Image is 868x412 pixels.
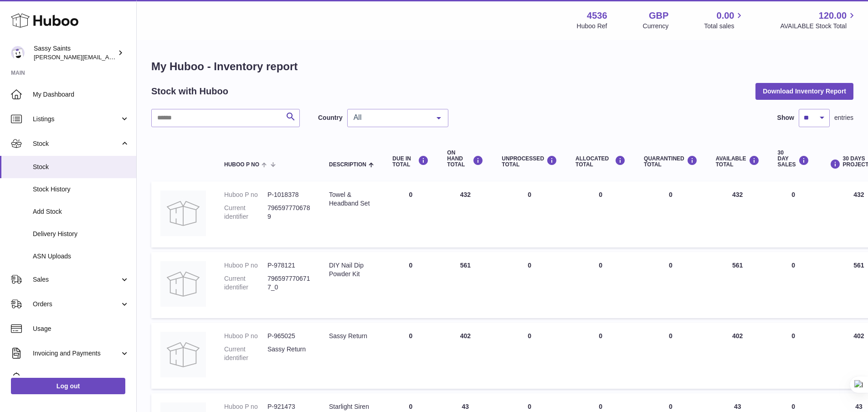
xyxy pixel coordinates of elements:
[267,402,311,411] dd: P-921473
[267,204,311,221] dd: 7965977706789
[819,10,847,22] span: 120.00
[769,252,818,318] td: 0
[33,207,129,216] span: Add Stock
[777,113,794,122] label: Show
[33,300,120,309] span: Orders
[33,115,120,124] span: Listings
[780,10,857,31] a: 120.00 AVAILABLE Stock Total
[33,275,120,284] span: Sales
[669,332,673,340] span: 0
[717,10,734,22] span: 0.00
[716,155,760,168] div: AVAILABLE Total
[33,185,129,194] span: Stock History
[780,22,857,31] span: AVAILABLE Stock Total
[33,163,129,171] span: Stock
[644,155,698,168] div: QUARANTINED Total
[160,261,206,307] img: product image
[649,10,668,22] strong: GBP
[33,349,120,358] span: Invoicing and Payments
[34,53,183,61] span: [PERSON_NAME][EMAIL_ADDRESS][DOMAIN_NAME]
[351,113,430,122] span: All
[33,252,129,261] span: ASN Uploads
[704,10,745,31] a: 0.00 Total sales
[438,252,493,318] td: 561
[267,332,311,340] dd: P-965025
[33,230,129,238] span: Delivery History
[224,332,267,340] dt: Huboo P no
[267,274,311,292] dd: 7965977706717_0
[566,323,635,389] td: 0
[383,323,438,389] td: 0
[11,46,25,60] img: ramey@sassysaints.com
[329,332,374,340] div: Sassy Return
[383,252,438,318] td: 0
[224,204,267,221] dt: Current identifier
[778,150,809,168] div: 30 DAY SALES
[669,403,673,410] span: 0
[224,345,267,362] dt: Current identifier
[329,261,374,278] div: DIY Nail Dip Powder Kit
[383,181,438,247] td: 0
[151,59,853,74] h1: My Huboo - Inventory report
[11,378,125,394] a: Log out
[224,191,267,199] dt: Huboo P no
[769,181,818,247] td: 0
[267,191,311,199] dd: P-1018378
[160,332,206,377] img: product image
[224,402,267,411] dt: Huboo P no
[575,155,626,168] div: ALLOCATED Total
[151,85,228,98] h2: Stock with Huboo
[707,323,769,389] td: 402
[318,113,343,122] label: Country
[438,181,493,247] td: 432
[267,345,311,362] dd: Sassy Return
[587,10,607,22] strong: 4536
[493,181,566,247] td: 0
[834,113,853,122] span: entries
[224,274,267,292] dt: Current identifier
[329,162,366,168] span: Description
[577,22,607,31] div: Huboo Ref
[643,22,669,31] div: Currency
[566,181,635,247] td: 0
[224,162,259,168] span: Huboo P no
[33,324,129,333] span: Usage
[438,323,493,389] td: 402
[669,262,673,269] span: 0
[493,323,566,389] td: 0
[755,83,853,99] button: Download Inventory Report
[707,252,769,318] td: 561
[769,323,818,389] td: 0
[502,155,557,168] div: UNPROCESSED Total
[392,155,429,168] div: DUE IN TOTAL
[493,252,566,318] td: 0
[33,90,129,99] span: My Dashboard
[34,44,116,62] div: Sassy Saints
[707,181,769,247] td: 432
[33,374,129,382] span: Cases
[267,261,311,270] dd: P-978121
[704,22,745,31] span: Total sales
[160,191,206,236] img: product image
[669,191,673,198] span: 0
[447,150,483,168] div: ON HAND Total
[329,191,374,208] div: Towel & Headband Set
[566,252,635,318] td: 0
[224,261,267,270] dt: Huboo P no
[33,139,120,148] span: Stock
